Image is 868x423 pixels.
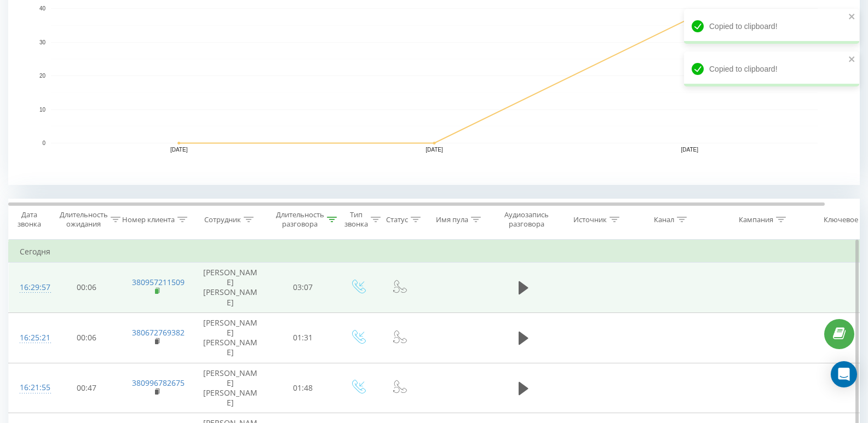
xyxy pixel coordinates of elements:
[344,210,368,229] div: Тип звонка
[42,140,45,146] text: 0
[684,51,859,86] div: Copied to clipboard!
[132,327,185,338] a: 380672769382
[654,215,674,224] div: Канал
[60,210,108,229] div: Длительность ожидания
[204,215,241,224] div: Сотрудник
[53,312,121,363] td: 00:06
[20,277,42,298] div: 16:29:57
[681,147,699,153] text: [DATE]
[39,73,46,79] text: 20
[386,215,408,224] div: Статус
[436,215,468,224] div: Имя пула
[848,55,856,65] button: close
[192,363,269,413] td: [PERSON_NAME] [PERSON_NAME]
[192,312,269,363] td: [PERSON_NAME] [PERSON_NAME]
[53,263,121,313] td: 00:06
[39,5,46,11] text: 40
[426,147,443,153] text: [DATE]
[269,363,337,413] td: 01:48
[122,215,175,224] div: Номер клиента
[39,107,46,113] text: 10
[53,363,121,413] td: 00:47
[739,215,773,224] div: Кампания
[39,39,46,45] text: 30
[132,277,185,287] a: 380957211509
[20,377,42,398] div: 16:21:55
[170,147,188,153] text: [DATE]
[573,215,607,224] div: Источник
[192,263,269,313] td: [PERSON_NAME] [PERSON_NAME]
[132,378,185,388] a: 380996782675
[500,210,553,229] div: Аудиозапись разговора
[684,9,859,44] div: Copied to clipboard!
[269,312,337,363] td: 01:31
[276,210,324,229] div: Длительность разговора
[269,263,337,313] td: 03:07
[20,327,42,349] div: 16:25:21
[848,12,856,22] button: close
[831,361,857,387] div: Open Intercom Messenger
[9,210,49,229] div: Дата звонка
